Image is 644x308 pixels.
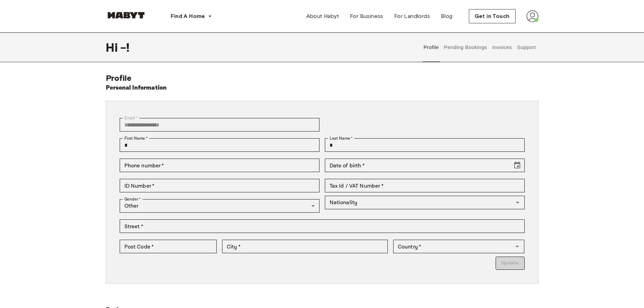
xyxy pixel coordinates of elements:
button: Support [516,32,537,62]
img: avatar [526,10,539,22]
span: About Habyt [306,12,339,20]
h6: Personal Information [106,83,167,93]
button: Invoices [491,32,512,62]
span: Profile [106,73,132,83]
label: Gender [124,196,141,202]
span: Find A Home [171,12,205,20]
span: - ! [120,40,129,54]
a: About Habyt [301,9,344,23]
label: Last Name [330,135,353,141]
button: Get in Touch [469,9,516,23]
button: Choose date [510,159,524,172]
a: For Landlords [389,9,435,23]
button: Profile [423,32,440,62]
span: For Business [350,12,383,20]
div: Other [120,199,319,213]
button: Pending Bookings [443,32,488,62]
button: Find A Home [165,9,217,23]
span: Blog [441,12,453,20]
div: user profile tabs [421,32,538,62]
span: Get in Touch [475,12,510,20]
label: First Name [124,135,148,141]
span: Hi [106,40,120,54]
a: Blog [435,9,458,23]
img: Habyt [106,12,146,19]
a: For Business [344,9,389,23]
button: Open [513,198,522,207]
div: You can't change your email address at the moment. Please reach out to customer support in case y... [120,118,319,132]
label: Email [124,115,138,121]
span: For Landlords [394,12,430,20]
button: Open [512,242,522,251]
